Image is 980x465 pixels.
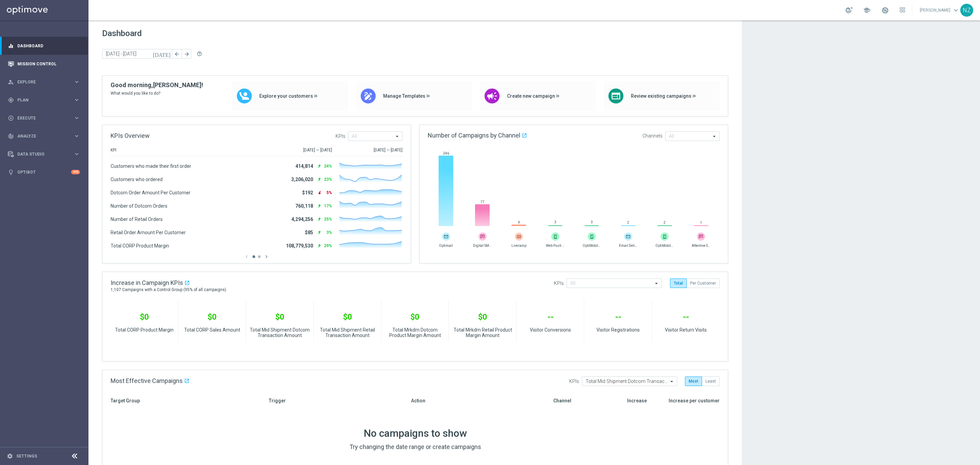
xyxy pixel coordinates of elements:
i: keyboard_arrow_right [73,97,80,103]
div: NZ [960,4,973,17]
div: Data Studio [8,151,73,157]
div: Execute [8,115,73,121]
div: Mission Control [8,55,80,73]
div: Analyze [8,133,73,139]
button: equalizer Dashboard [7,43,80,49]
button: Data Studio keyboard_arrow_right [7,151,80,157]
i: person_search [8,79,14,85]
span: Data Studio [17,152,73,156]
i: gps_fixed [8,97,14,103]
i: play_circle_outline [8,115,14,121]
span: keyboard_arrow_down [952,6,960,14]
i: keyboard_arrow_right [73,133,80,139]
i: equalizer [8,43,14,49]
button: person_search Explore keyboard_arrow_right [7,79,80,85]
span: Plan [17,98,73,102]
i: keyboard_arrow_right [73,151,80,157]
div: Explore [8,79,73,85]
a: Dashboard [17,37,80,55]
i: lightbulb [8,169,14,175]
span: Explore [17,80,73,84]
a: Mission Control [17,55,80,73]
div: +10 [71,170,80,174]
button: play_circle_outline Execute keyboard_arrow_right [7,115,80,121]
a: Settings [16,454,37,458]
span: Execute [17,116,73,120]
i: keyboard_arrow_right [73,79,80,85]
span: school [863,6,870,14]
div: Dashboard [8,37,80,55]
button: gps_fixed Plan keyboard_arrow_right [7,97,80,103]
a: [PERSON_NAME]keyboard_arrow_down [919,5,960,15]
button: track_changes Analyze keyboard_arrow_right [7,133,80,139]
button: Mission Control [7,61,80,67]
span: Analyze [17,134,73,138]
div: Optibot [8,163,80,181]
div: Plan [8,97,73,103]
i: settings [7,453,13,459]
a: Optibot [17,163,71,181]
i: track_changes [8,133,14,139]
i: keyboard_arrow_right [73,115,80,121]
button: lightbulb Optibot +10 [7,170,80,175]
